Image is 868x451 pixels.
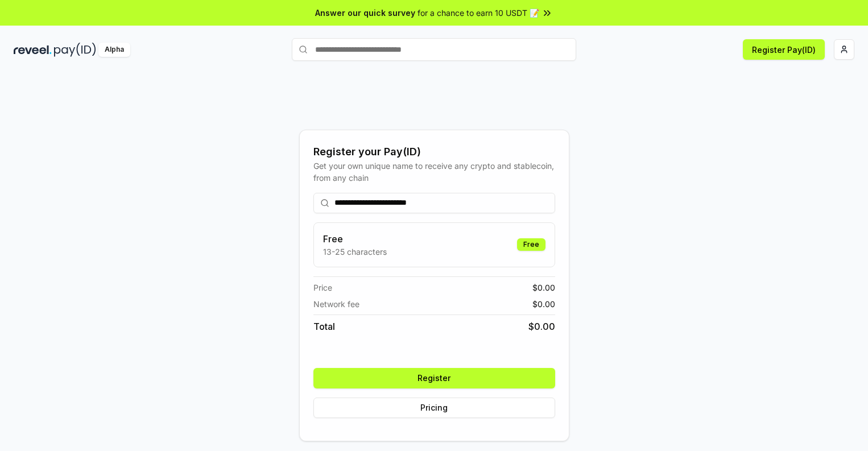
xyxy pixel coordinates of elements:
[315,7,415,19] span: Answer our quick survey
[14,43,52,57] img: reveel_dark
[323,246,387,258] p: 13-25 characters
[313,160,555,184] div: Get your own unique name to receive any crypto and stablecoin, from any chain
[418,7,539,19] span: for a chance to earn 10 USDT 📝
[532,282,555,293] span: $ 0.00
[313,320,335,333] span: Total
[313,144,555,160] div: Register your Pay(ID)
[528,320,555,333] span: $ 0.00
[743,39,825,60] button: Register Pay(ID)
[313,368,555,388] button: Register
[532,298,555,310] span: $ 0.00
[313,298,359,310] span: Network fee
[517,238,545,251] div: Free
[313,282,332,293] span: Price
[98,43,130,57] div: Alpha
[54,43,96,57] img: pay_id
[313,398,555,418] button: Pricing
[323,232,387,246] h3: Free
